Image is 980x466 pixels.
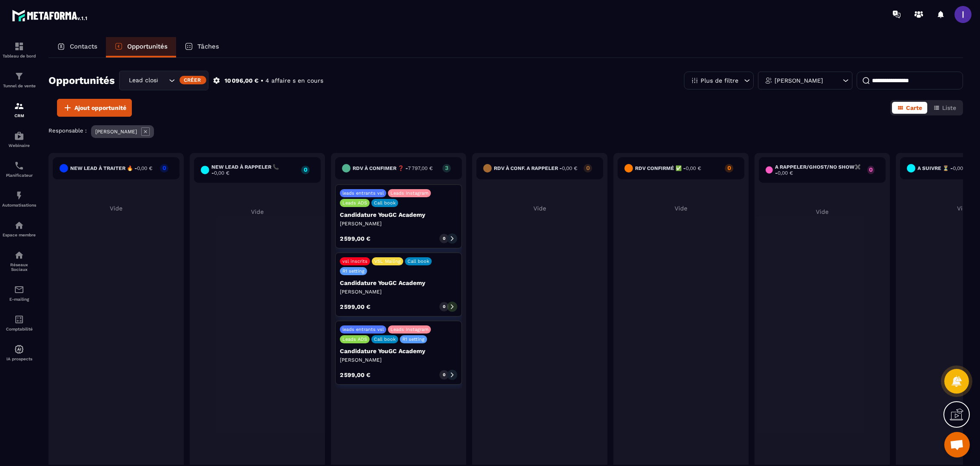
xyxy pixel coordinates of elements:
p: R1 setting [402,337,424,342]
img: automations [14,220,24,230]
input: Search for option [158,76,167,85]
p: Vide [476,205,603,212]
span: 0,00 € [214,170,229,176]
img: social-network [14,250,24,260]
p: Call book [374,200,396,206]
p: 3 [442,165,451,171]
div: Search for option [119,71,208,90]
p: Tâches [197,43,219,50]
span: 0,00 € [137,165,152,171]
button: Ajout opportunité [57,99,132,117]
h6: A SUIVRE ⏳ - [917,165,968,171]
p: Opportunités [127,43,168,50]
p: 4 affaire s en cours [265,77,323,85]
p: Tableau de bord [2,54,36,58]
a: Opportunités [106,37,176,58]
img: automations [14,344,24,354]
p: Plus de filtre [701,78,738,83]
p: [PERSON_NAME] [95,129,137,135]
p: R1 setting [342,268,365,274]
span: 0,00 € [686,165,701,171]
h6: RDV à confimer ❓ - [353,165,433,171]
p: Vide [759,208,886,215]
span: 7 797,00 € [408,165,433,171]
a: accountantaccountantComptabilité [2,308,36,338]
img: formation [14,101,24,111]
p: [PERSON_NAME] [340,288,457,295]
a: automationsautomationsAutomatisations [2,184,36,214]
p: • [261,77,263,85]
p: [PERSON_NAME] [340,357,457,363]
a: formationformationTunnel de vente [2,65,36,95]
span: Ajout opportunité [74,104,126,112]
p: Vide [618,205,744,212]
p: 2 599,00 € [340,304,370,310]
a: automationsautomationsWebinaire [2,124,36,154]
p: Leads ADS [342,200,367,206]
p: Contacts [70,43,97,50]
p: leads entrants vsl [342,190,384,196]
a: formationformationTableau de bord [2,35,36,65]
p: Réseaux Sociaux [2,262,36,272]
a: Ouvrir le chat [944,432,970,457]
span: 0,00 € [562,165,577,171]
span: Lead closing [127,76,158,85]
p: Tunnel de vente [2,83,36,88]
p: 0 [584,165,592,171]
p: [PERSON_NAME] [775,78,823,83]
p: 0 [160,165,168,171]
p: Espace membre [2,233,36,237]
a: Tâches [176,37,228,58]
p: Webinaire [2,143,36,148]
p: Vide [53,205,179,212]
button: Liste [928,102,961,114]
p: VSL Mailing [374,259,401,264]
img: automations [14,190,24,201]
p: 10 096,00 € [225,77,259,85]
img: formation [14,71,24,81]
img: automations [14,131,24,141]
p: 0 [725,165,733,171]
p: leads entrants vsl [342,327,384,332]
p: CRM [2,113,36,118]
img: scheduler [14,161,24,171]
img: formation [14,41,24,52]
p: Candidature YouGC Academy [340,211,457,218]
span: 0,00 € [953,165,968,171]
h6: RDV à conf. A RAPPELER - [494,165,577,171]
img: accountant [14,314,24,325]
h6: New lead à RAPPELER 📞 - [211,164,297,176]
p: Vide [194,208,321,215]
img: logo [12,8,88,23]
img: email [14,285,24,295]
p: Leads Instagram [390,327,428,332]
a: emailemailE-mailing [2,278,36,308]
a: automationsautomationsEspace membre [2,214,36,244]
button: Carte [892,102,927,114]
h6: A RAPPELER/GHOST/NO SHOW✖️ - [775,164,863,176]
p: 0 [443,236,445,242]
p: Call book [407,259,429,264]
span: Liste [942,104,956,111]
p: Leads ADS [342,337,367,342]
p: Responsable : [48,127,87,134]
p: Comptabilité [2,327,36,331]
p: 0 [301,167,310,173]
p: 2 599,00 € [340,372,370,378]
h6: New lead à traiter 🔥 - [70,165,152,171]
p: Leads Instagram [390,190,428,196]
p: 0 [867,167,875,173]
p: Call book [374,337,396,342]
p: 2 599,00 € [340,236,370,242]
a: formationformationCRM [2,95,36,124]
a: Contacts [48,37,106,58]
p: Candidature YouGC Academy [340,279,457,286]
p: vsl inscrits [342,259,367,264]
p: IA prospects [2,357,36,361]
p: Planificateur [2,173,36,178]
p: [PERSON_NAME] [340,220,457,227]
p: 0 [443,304,445,310]
span: 0,00 € [778,170,793,176]
h6: Rdv confirmé ✅ - [635,165,701,171]
h2: Opportunités [48,72,115,89]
